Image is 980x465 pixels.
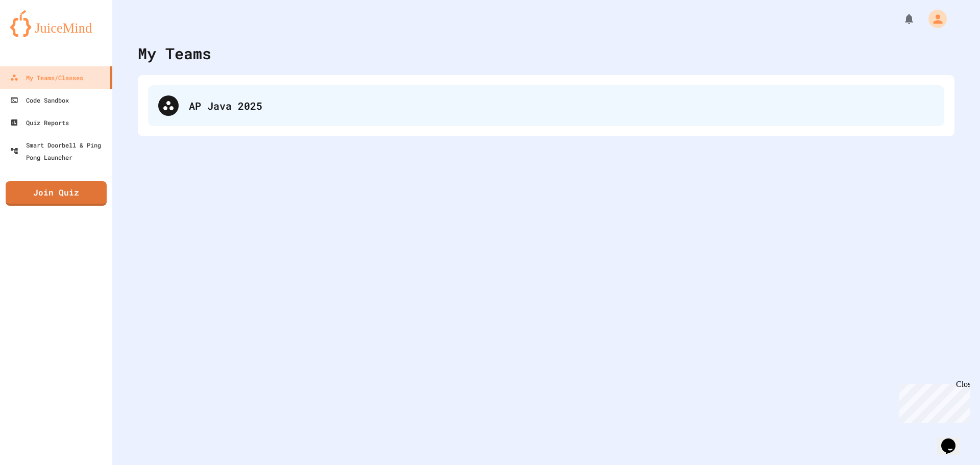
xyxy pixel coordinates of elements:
div: Quiz Reports [10,116,69,129]
iframe: chat widget [937,424,970,455]
img: logo-orange.svg [10,10,102,37]
div: Smart Doorbell & Ping Pong Launcher [10,139,108,163]
a: Join Quiz [6,181,107,206]
div: My Account [918,7,949,31]
div: My Notifications [884,10,918,28]
div: Code Sandbox [10,94,69,106]
div: My Teams [138,42,211,65]
iframe: chat widget [895,380,970,423]
div: Chat with us now!Close [4,4,70,65]
div: My Teams/Classes [10,71,83,84]
div: AP Java 2025 [148,85,944,126]
div: AP Java 2025 [189,98,934,113]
